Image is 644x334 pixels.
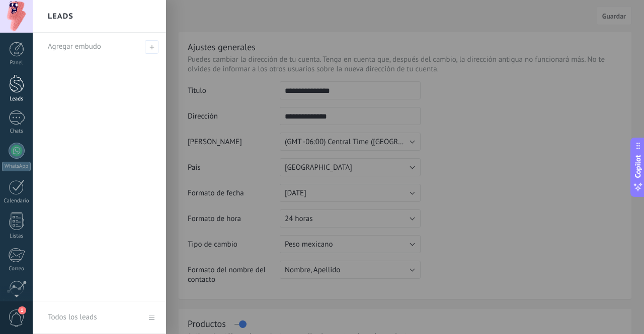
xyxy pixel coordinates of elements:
div: Calendario [2,198,31,204]
div: Correo [2,266,31,272]
h2: Leads [48,1,73,32]
div: Leads [2,96,31,102]
a: Todos los leads [33,301,166,334]
div: Listas [2,233,31,240]
div: Chats [2,128,31,135]
span: Agregar embudo [48,42,101,51]
div: WhatsApp [2,162,31,171]
span: Copilot [633,155,643,178]
div: Panel [2,60,31,66]
span: 1 [18,306,26,314]
span: Agregar embudo [145,40,158,54]
div: Todos los leads [48,303,97,331]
